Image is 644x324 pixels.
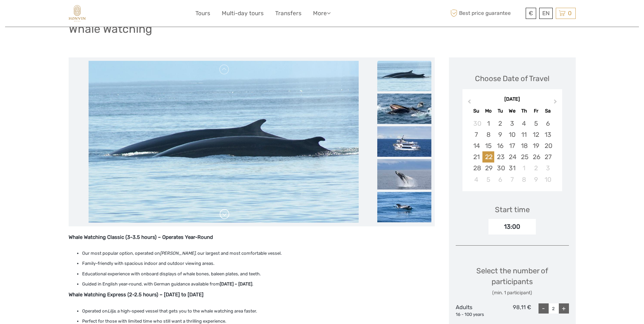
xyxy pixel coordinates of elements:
div: Choose Friday, January 2nd, 2026 [530,163,542,174]
a: Multi-day tours [222,8,264,18]
span: 0 [567,10,573,17]
img: 1903-69ff98fa-d30c-4678-8f86-70567d3a2f0b_logo_small.jpg [69,5,86,22]
li: Family-friendly with spacious indoor and outdoor viewing areas. [82,260,435,267]
span: Best price guarantee [449,8,524,19]
div: Choose Sunday, December 28th, 2025 [471,163,482,174]
div: Choose Monday, December 8th, 2025 [482,129,494,140]
button: Previous Month [463,98,474,108]
img: a20c5c8bef0240a09a8af4e48969ca4d_main_slider.jpg [89,61,358,223]
div: Choose Friday, December 26th, 2025 [530,151,542,163]
div: Choose Thursday, January 1st, 2026 [518,163,530,174]
div: Start time [495,204,530,215]
img: a20c5c8bef0240a09a8af4e48969ca4d_slider_thumbnail.jpg [377,61,431,91]
li: Operated on , a high-speed vessel that gets you to the whale watching area faster. [82,307,435,315]
span: € [529,10,533,17]
div: Choose Monday, December 22nd, 2025 [482,151,494,163]
div: Fr [530,106,542,116]
div: Choose Date of Travel [475,73,549,84]
div: Choose Wednesday, December 24th, 2025 [506,151,518,163]
div: Select the number of participants [456,266,569,296]
div: Choose Monday, December 15th, 2025 [482,140,494,151]
li: Educational experience with onboard displays of whale bones, baleen plates, and teeth. [82,270,435,278]
div: 98,11 € [493,303,531,318]
div: (min. 1 participant) [456,290,569,296]
div: Adults [456,303,494,318]
div: Choose Thursday, January 8th, 2026 [518,174,530,185]
a: More [313,8,331,18]
img: 958f0860723b436f95885160a6a8892a_slider_thumbnail.jpg [377,159,431,190]
div: Tu [494,106,506,116]
div: Choose Monday, December 1st, 2025 [482,118,494,129]
strong: Whale Watching Classic (3-3.5 hours) – Operates Year-Round [69,234,213,240]
div: Mo [482,106,494,116]
div: Choose Tuesday, December 23rd, 2025 [494,151,506,163]
div: Choose Saturday, December 6th, 2025 [542,118,554,129]
em: Lilja [108,308,115,314]
div: Choose Wednesday, January 7th, 2026 [506,174,518,185]
em: [PERSON_NAME] [160,251,195,256]
img: bd962d1e18b24955b2b183fae4996b3b_slider_thumbnail.jpg [377,94,431,124]
div: Choose Friday, January 9th, 2026 [530,174,542,185]
div: Choose Wednesday, December 17th, 2025 [506,140,518,151]
div: Sa [542,106,554,116]
div: Su [471,106,482,116]
div: Choose Sunday, January 4th, 2026 [471,174,482,185]
div: Choose Sunday, November 30th, 2025 [471,118,482,129]
li: Guided in English year-round, with German guidance available from . [82,280,435,288]
div: Choose Wednesday, December 31st, 2025 [506,163,518,174]
div: Choose Monday, December 29th, 2025 [482,163,494,174]
div: 13:00 [488,219,536,234]
div: + [559,303,569,314]
div: Choose Thursday, December 25th, 2025 [518,151,530,163]
div: Choose Sunday, December 14th, 2025 [471,140,482,151]
a: Transfers [275,8,302,18]
div: Choose Saturday, January 3rd, 2026 [542,163,554,174]
div: Choose Saturday, December 13th, 2025 [542,129,554,140]
div: Choose Monday, January 5th, 2026 [482,174,494,185]
div: Choose Tuesday, December 30th, 2025 [494,163,506,174]
div: Choose Friday, December 19th, 2025 [530,140,542,151]
img: c56d499c1b624f2c9e478ce81c54d960_slider_thumbnail.jpg [377,126,431,157]
p: We're away right now. Please check back later! [9,12,76,17]
img: 82281b81652e414592d277d9b75227da_slider_thumbnail.jpg [377,192,431,222]
div: Choose Tuesday, December 2nd, 2025 [494,118,506,129]
div: Choose Wednesday, December 3rd, 2025 [506,118,518,129]
li: Our most popular option, operated on , our largest and most comfortable vessel. [82,250,435,257]
div: 16 - 100 years [456,311,494,318]
button: Open LiveChat chat widget [78,10,86,19]
div: Choose Sunday, December 7th, 2025 [471,129,482,140]
div: Choose Saturday, January 10th, 2026 [542,174,554,185]
div: Choose Wednesday, December 10th, 2025 [506,129,518,140]
div: Choose Sunday, December 21st, 2025 [471,151,482,163]
button: Next Month [551,98,562,108]
strong: Whale Watching Express (2-2.5 hours) – [DATE] to [DATE] [69,292,204,298]
div: Choose Tuesday, January 6th, 2026 [494,174,506,185]
div: [DATE] [462,96,562,103]
div: Choose Friday, December 5th, 2025 [530,118,542,129]
div: Choose Saturday, December 20th, 2025 [542,140,554,151]
div: Choose Thursday, December 4th, 2025 [518,118,530,129]
div: Choose Tuesday, December 9th, 2025 [494,129,506,140]
div: We [506,106,518,116]
div: month 2025-12 [464,118,560,185]
div: Choose Tuesday, December 16th, 2025 [494,140,506,151]
div: Choose Thursday, December 18th, 2025 [518,140,530,151]
div: Choose Saturday, December 27th, 2025 [542,151,554,163]
strong: [DATE] – [DATE] [220,281,252,286]
div: Th [518,106,530,116]
div: EN [539,8,553,19]
div: Choose Friday, December 12th, 2025 [530,129,542,140]
h1: Whale Watching [69,22,152,36]
div: - [539,303,549,314]
div: Choose Thursday, December 11th, 2025 [518,129,530,140]
a: Tours [195,8,210,18]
